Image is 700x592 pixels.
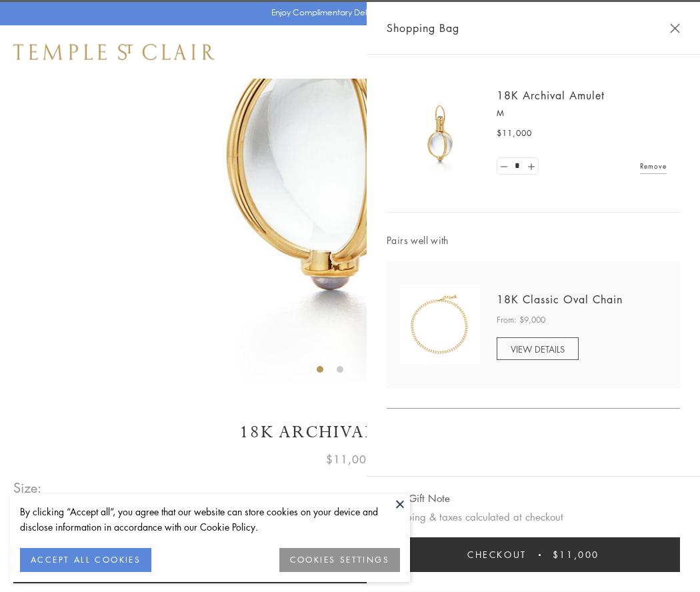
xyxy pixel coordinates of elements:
[387,490,450,507] button: Add Gift Note
[670,23,680,33] button: Close Shopping Bag
[497,292,623,307] a: 18K Classic Oval Chain
[400,93,480,173] img: 18K Archival Amulet
[326,451,374,468] span: $11,000
[467,547,527,562] span: Checkout
[387,509,680,525] p: Shipping & taxes calculated at checkout
[20,548,151,572] button: ACCEPT ALL COOKIES
[511,343,565,355] span: VIEW DETAILS
[640,159,667,173] a: Remove
[497,127,532,140] span: $11,000
[279,548,400,572] button: COOKIES SETTINGS
[387,233,680,248] span: Pairs well with
[387,537,680,572] button: Checkout $11,000
[497,158,511,175] a: Set quantity to 0
[553,547,599,562] span: $11,000
[400,285,480,365] img: N88865-OV18
[387,19,459,37] span: Shopping Bag
[13,477,43,499] span: Size:
[271,6,423,19] p: Enjoy Complimentary Delivery & Returns
[20,504,400,535] div: By clicking “Accept all”, you agree that our website can store cookies on your device and disclos...
[497,88,605,103] a: 18K Archival Amulet
[13,421,687,444] h1: 18K Archival Amulet
[13,44,215,60] img: Temple St. Clair
[497,337,579,360] a: VIEW DETAILS
[497,107,667,120] p: M
[524,158,537,175] a: Set quantity to 2
[497,313,545,327] span: From: $9,000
